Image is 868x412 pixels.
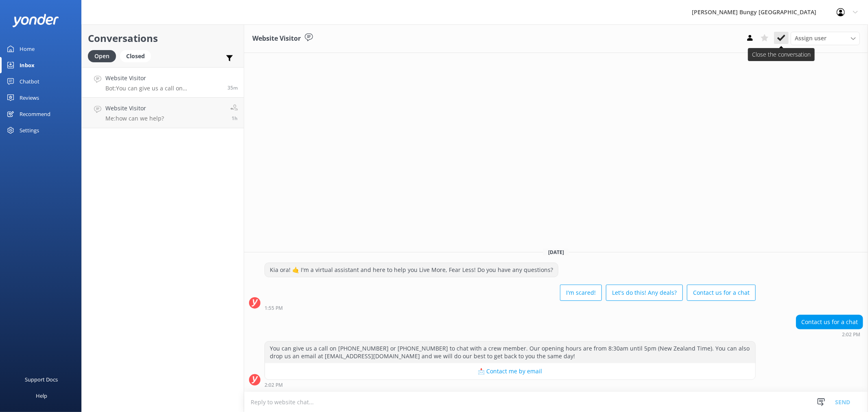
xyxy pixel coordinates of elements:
[265,363,755,379] button: 📩 Contact me by email
[25,371,58,388] div: Support Docs
[120,51,155,60] a: Closed
[252,33,301,44] h3: Website Visitor
[105,85,221,92] p: Bot: You can give us a call on [PHONE_NUMBER] or [PHONE_NUMBER] to chat with a crew member. Our o...
[606,285,683,301] button: Let's do this! Any deals?
[791,32,860,45] div: Assign User
[105,74,221,83] h4: Website Visitor
[88,50,116,62] div: Open
[88,51,120,60] a: Open
[20,57,35,73] div: Inbox
[20,73,39,90] div: Chatbot
[232,115,238,122] span: Aug 25 2025 12:45pm (UTC +12:00) Pacific/Auckland
[842,332,860,337] strong: 2:02 PM
[12,14,59,27] img: yonder-white-logo.png
[687,285,756,301] button: Contact us for a chat
[796,331,863,337] div: Aug 25 2025 02:02pm (UTC +12:00) Pacific/Auckland
[82,67,244,98] a: Website VisitorBot:You can give us a call on [PHONE_NUMBER] or [PHONE_NUMBER] to chat with a crew...
[105,115,164,122] p: Me: how can we help?
[265,305,756,311] div: Aug 25 2025 01:55pm (UTC +12:00) Pacific/Auckland
[543,249,569,256] span: [DATE]
[88,31,238,46] h2: Conversations
[36,388,47,404] div: Help
[265,383,283,388] strong: 2:02 PM
[560,285,602,301] button: I'm scared!
[105,104,164,113] h4: Website Visitor
[20,90,39,106] div: Reviews
[265,342,755,363] div: You can give us a call on [PHONE_NUMBER] or [PHONE_NUMBER] to chat with a crew member. Our openin...
[265,382,756,388] div: Aug 25 2025 02:02pm (UTC +12:00) Pacific/Auckland
[796,315,863,329] div: Contact us for a chat
[265,306,283,311] strong: 1:55 PM
[265,263,558,277] div: Kia ora! 🤙 I'm a virtual assistant and here to help you Live More, Fear Less! Do you have any que...
[227,84,238,91] span: Aug 25 2025 02:02pm (UTC +12:00) Pacific/Auckland
[20,122,39,138] div: Settings
[120,50,151,62] div: Closed
[795,34,826,43] span: Assign user
[20,106,50,122] div: Recommend
[20,41,35,57] div: Home
[82,98,244,128] a: Website VisitorMe:how can we help?1h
